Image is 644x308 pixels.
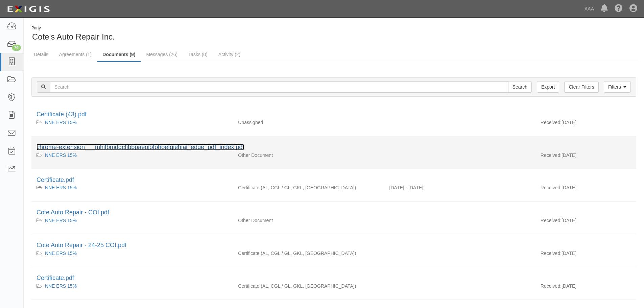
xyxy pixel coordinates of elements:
[564,81,598,93] a: Clear Filters
[50,81,508,93] input: Search
[535,250,636,260] div: [DATE]
[615,5,623,13] i: Help Center - Complianz
[141,48,183,61] a: Messages (26)
[12,45,21,51] div: 76
[541,184,562,191] p: Received:
[541,283,562,289] p: Received:
[45,251,77,256] a: NNE ERS 15%
[535,184,636,194] div: [DATE]
[37,241,631,250] div: Cote Auto Repair - 24-25 COI.pdf
[535,217,636,227] div: [DATE]
[54,48,97,61] a: Agreements (1)
[45,218,77,223] a: NNE ERS 15%
[541,119,562,126] p: Received:
[233,283,384,289] div: Auto Liability Commercial General Liability / Garage Liability Garage Keepers Liability On-Hook
[37,275,74,281] a: Certificate.pdf
[384,283,535,283] div: Effective - Expiration
[541,250,562,257] p: Received:
[37,274,631,283] div: Certificate.pdf
[233,184,384,191] div: Auto Liability Commercial General Liability / Garage Liability Garage Keepers Liability On-Hook
[5,3,52,15] img: logo-5460c22ac91f19d4615b14bd174203de0afe785f0fc80cf4dbbc73dc1793850b.png
[37,144,244,150] a: chrome-extension___mhjfbmdgcfjbbpaeojofohoefgiehjai_edge_pdf_index.pdf
[384,184,535,191] div: Effective 09/13/2024 - Expiration 09/13/2025
[37,143,631,152] div: chrome-extension___mhjfbmdgcfjbbpaeojofohoefgiehjai_edge_pdf_index.pdf
[45,152,77,158] a: NNE ERS 15%
[604,81,631,93] a: Filters
[233,152,384,159] div: Other Document
[37,209,109,216] a: Cote Auto Repair - COI.pdf
[213,48,245,61] a: Activity (2)
[37,242,126,248] a: Cote Auto Repair - 24-25 COI.pdf
[37,119,228,126] div: NNE ERS 15%
[508,81,532,93] input: Search
[37,152,228,159] div: NNE ERS 15%
[37,283,228,289] div: NNE ERS 15%
[535,152,636,162] div: [DATE]
[233,119,384,126] div: Unassigned
[31,25,115,31] div: Party
[37,184,228,191] div: NNE ERS 15%
[32,32,115,41] span: Cote's Auto Repair Inc.
[37,250,228,257] div: NNE ERS 15%
[233,217,384,224] div: Other Document
[37,111,87,118] a: Certificate (43).pdf
[535,283,636,293] div: [DATE]
[45,283,77,289] a: NNE ERS 15%
[384,152,535,152] div: Effective - Expiration
[37,208,631,217] div: Cote Auto Repair - COI.pdf
[37,110,631,119] div: Certificate (43).pdf
[581,2,597,16] a: AAA
[45,185,77,190] a: NNE ERS 15%
[535,119,636,129] div: [DATE]
[541,152,562,159] p: Received:
[537,81,559,93] a: Export
[183,48,213,61] a: Tasks (0)
[37,176,631,185] div: Certificate.pdf
[29,48,53,61] a: Details
[233,250,384,257] div: Auto Liability Commercial General Liability / Garage Liability Garage Keepers Liability On-Hook
[541,217,562,224] p: Received:
[45,120,77,125] a: NNE ERS 15%
[37,217,228,224] div: NNE ERS 15%
[97,48,140,62] a: Documents (9)
[29,25,329,43] div: Cote's Auto Repair Inc.
[37,176,74,183] a: Certificate.pdf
